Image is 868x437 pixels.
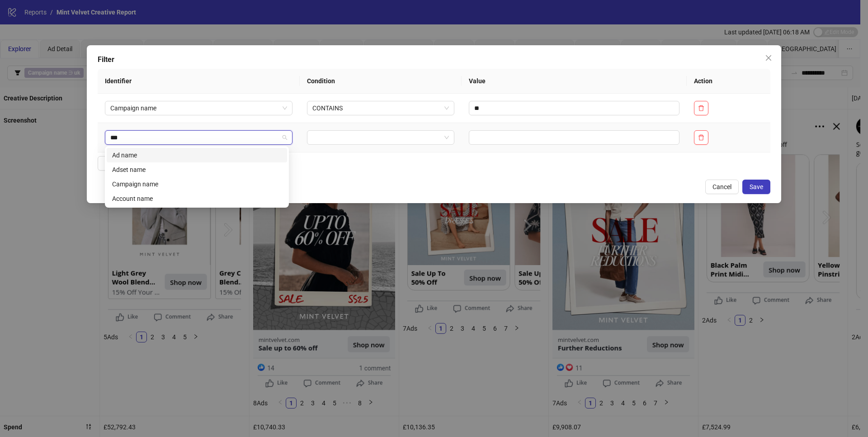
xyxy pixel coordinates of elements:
div: Filter [98,54,770,65]
div: Ad name [107,148,287,162]
div: Account name [112,194,282,204]
div: Account name [107,191,287,206]
th: Value [462,69,687,94]
span: Campaign name [110,101,287,115]
th: Condition [300,69,462,94]
span: close [765,54,772,62]
div: Campaign name [107,177,287,191]
span: CONTAINS [312,101,449,115]
button: Add [98,156,133,171]
span: Save [750,183,763,190]
th: Identifier [98,69,300,94]
button: Cancel [705,180,739,194]
th: Action [687,69,770,94]
div: Adset name [107,162,287,177]
div: Campaign name [112,179,282,189]
button: Save [742,180,770,194]
span: Cancel [712,183,731,190]
span: delete [698,105,704,111]
div: Adset name [112,165,282,175]
span: delete [698,134,704,141]
button: Close [761,51,776,65]
div: Ad name [112,150,282,160]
